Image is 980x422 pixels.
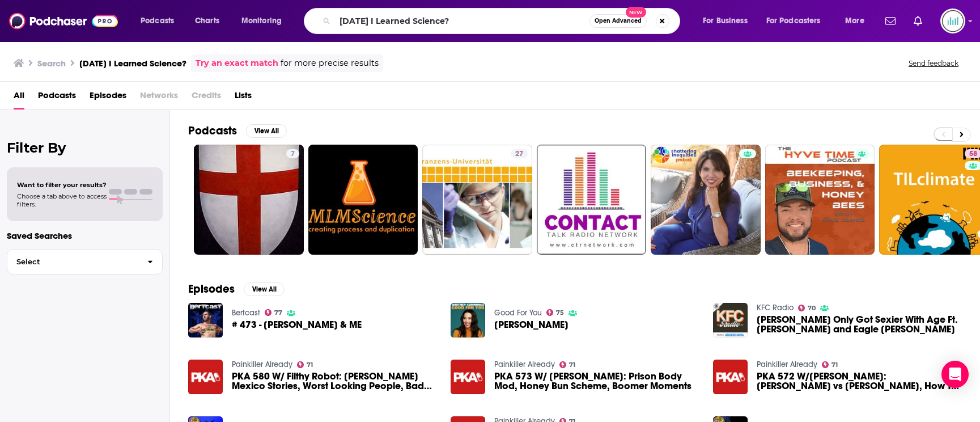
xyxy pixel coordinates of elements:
[798,305,816,311] a: 70
[451,303,485,337] img: Rosebud Baker
[79,58,186,69] h3: [DATE] I Learned Science?
[940,9,965,33] span: Logged in as podglomerate
[626,7,646,18] span: New
[905,58,962,68] button: Send feedback
[246,124,287,138] button: View All
[757,303,794,313] a: KFC Radio
[133,12,189,30] button: open menu
[837,12,879,30] button: open menu
[232,360,292,369] a: Painkiller Already
[291,149,295,160] span: 7
[494,308,542,318] a: Good For You
[808,306,816,311] span: 70
[759,12,837,30] button: open menu
[188,124,287,138] a: PodcastsView All
[940,9,965,33] img: User Profile
[757,315,962,334] span: [PERSON_NAME] Only Got Sexier With Age Ft. [PERSON_NAME] and Eagle [PERSON_NAME]
[232,372,437,391] a: PKA 580 W/ Filthy Robot: Woody’s Mexico Stories, Worst Looking People, Bad Cop Stories
[766,13,821,29] span: For Podcasters
[37,58,66,69] h3: Search
[511,149,528,158] a: 27
[822,361,838,368] a: 71
[17,192,107,208] span: Choose a tab above to access filters.
[232,372,437,391] span: PKA 580 W/ Filthy Robot: [PERSON_NAME] Mexico Stories, Worst Looking People, Bad Cop Stories
[559,361,576,368] a: 71
[494,320,569,330] a: Rosebud Baker
[7,249,163,275] button: Select
[546,309,565,316] a: 75
[335,12,589,30] input: Search podcasts, credits, & more...
[7,140,163,156] h2: Filter By
[315,8,691,34] div: Search podcasts, credits, & more...
[232,308,260,318] a: Bertcast
[595,18,642,24] span: Open Advanced
[845,13,864,29] span: More
[195,13,219,29] span: Charts
[569,362,575,368] span: 71
[188,124,237,138] h2: Podcasts
[244,282,285,296] button: View All
[969,149,977,160] span: 58
[695,12,762,30] button: open menu
[141,13,174,29] span: Podcasts
[713,303,748,337] img: Betty White Only Got Sexier With Age Ft. Joe DeRosa and Eagle Witt
[556,310,564,315] span: 75
[14,86,24,109] a: All
[274,310,282,315] span: 77
[241,13,282,29] span: Monitoring
[194,145,304,255] a: 7
[757,372,962,391] a: PKA 572 W/Harley: Kyle vs Diego Sanchez, How To Shower, Harley is boxing
[235,86,252,109] a: Lists
[713,360,748,394] img: PKA 572 W/Harley: Kyle vs Diego Sanchez, How To Shower, Harley is boxing
[232,320,362,330] a: # 473 - Whitney Cummings & ME
[9,10,118,32] a: Podchaser - Follow, Share and Rate Podcasts
[188,360,223,394] img: PKA 580 W/ Filthy Robot: Woody’s Mexico Stories, Worst Looking People, Bad Cop Stories
[757,372,962,391] span: PKA 572 W/[PERSON_NAME]: [PERSON_NAME] vs [PERSON_NAME], How To Shower, [PERSON_NAME] is boxing
[881,11,900,31] a: Show notifications dropdown
[140,86,178,109] span: Networks
[703,13,748,29] span: For Business
[7,258,138,265] span: Select
[494,372,699,391] a: PKA 573 W/ Josh Pillault: Prison Body Mod, Honey Bun Scheme, Boomer Moments
[281,57,379,70] span: for more precise results
[188,12,226,30] a: Charts
[188,282,285,296] a: EpisodesView All
[188,303,223,337] img: # 473 - Whitney Cummings & ME
[451,360,485,394] img: PKA 573 W/ Josh Pillault: Prison Body Mod, Honey Bun Scheme, Boomer Moments
[234,12,296,30] button: open menu
[494,372,699,391] span: PKA 573 W/ [PERSON_NAME]: Prison Body Mod, Honey Bun Scheme, Boomer Moments
[494,320,569,330] span: [PERSON_NAME]
[17,181,107,189] span: Want to filter your results?
[196,57,278,70] a: Try an exact match
[265,309,283,316] a: 77
[940,9,965,33] button: Show profile menu
[188,282,235,296] h2: Episodes
[307,362,313,368] span: 71
[589,14,647,28] button: Open AdvancedNew
[90,86,126,109] a: Episodes
[494,360,555,369] a: Painkiller Already
[941,361,969,388] div: Open Intercom Messenger
[38,86,76,109] a: Podcasts
[757,315,962,334] a: Betty White Only Got Sexier With Age Ft. Joe DeRosa and Eagle Witt
[757,360,817,369] a: Painkiller Already
[232,320,362,330] span: # 473 - [PERSON_NAME] & ME
[192,86,221,109] span: Credits
[909,11,927,31] a: Show notifications dropdown
[7,230,163,241] p: Saved Searches
[515,149,523,160] span: 27
[422,145,532,255] a: 27
[831,362,838,368] span: 71
[286,149,299,158] a: 7
[297,361,313,368] a: 71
